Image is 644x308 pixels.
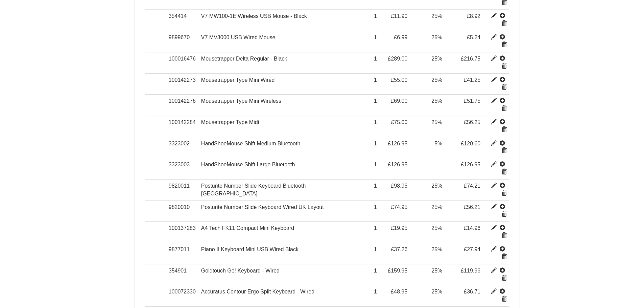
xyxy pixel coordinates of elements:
[431,268,442,274] span: 25%
[374,13,377,19] span: 1
[461,141,480,146] span: £120.60
[166,137,198,158] td: 3323002
[166,10,198,31] td: 354414
[201,289,314,294] span: Accuratus Contour Ergo Split Keyboard - Wired
[374,183,377,189] span: 1
[166,158,198,180] td: 3323003
[201,246,299,252] span: Piano II Keyboard Mini USB Wired Black
[464,119,480,125] span: £56.25
[431,56,442,62] span: 25%
[391,77,407,83] span: £55.00
[166,243,198,264] td: 9877011
[374,225,377,231] span: 1
[464,225,480,231] span: £14.96
[374,204,377,210] span: 1
[461,56,480,62] span: £216.75
[374,119,377,125] span: 1
[201,119,259,125] span: Mousetrapper Type Midi
[391,183,407,189] span: £98.95
[201,183,306,196] span: Posturite Number Slide Keyboard Bluetooth [GEOGRAPHIC_DATA]
[464,98,480,104] span: £51.75
[467,13,480,19] span: £8.92
[201,268,280,274] span: Goldtouch Go! Keyboard - Wired
[201,225,294,231] span: A4 Tech FK11 Compact Mini Keyboard
[201,34,276,40] span: V7 MV3000 USB Wired Mouse
[201,162,295,167] span: HandShoeMouse Shift Large Bluetooth
[431,183,442,189] span: 25%
[464,204,480,210] span: £56.21
[201,204,324,210] span: Posturite Number Slide Keyboard Wired UK Layout
[166,222,198,243] td: 100137283
[166,116,198,137] td: 100142284
[431,119,442,125] span: 25%
[431,289,442,294] span: 25%
[374,141,377,146] span: 1
[201,98,281,104] span: Mousetrapper Type Mini Wireless
[374,246,377,252] span: 1
[201,77,275,83] span: Mousetrapper Type Mini Wired
[166,73,198,95] td: 100142273
[391,246,407,252] span: £37.26
[431,77,442,83] span: 25%
[394,34,407,40] span: £6.99
[374,77,377,83] span: 1
[431,246,442,252] span: 25%
[374,268,377,274] span: 1
[431,13,442,19] span: 25%
[166,95,198,116] td: 100142276
[374,56,377,62] span: 1
[431,34,442,40] span: 25%
[166,179,198,200] td: 9820011
[461,268,480,274] span: £119.96
[431,225,442,231] span: 25%
[464,289,480,294] span: £36.71
[391,119,407,125] span: £75.00
[166,264,198,285] td: 354901
[374,289,377,294] span: 1
[388,141,408,146] span: £126.95
[391,225,407,231] span: £19.95
[374,34,377,40] span: 1
[464,246,480,252] span: £27.94
[388,268,408,274] span: £159.95
[388,162,408,167] span: £126.95
[391,98,407,104] span: £69.00
[166,31,198,52] td: 9899670
[431,98,442,104] span: 25%
[201,141,301,146] span: HandShoeMouse Shift Medium Bluetooth
[374,98,377,104] span: 1
[391,289,407,294] span: £48.95
[467,34,480,40] span: £5.24
[391,204,407,210] span: £74.95
[201,56,287,62] span: Mousetrapper Delta Regular - Black
[388,56,408,62] span: £289.00
[464,183,480,189] span: £74.21
[434,141,442,146] span: 5%
[201,13,307,19] span: V7 MW100-1E Wireless USB Mouse - Black
[431,204,442,210] span: 25%
[461,162,480,167] span: £126.95
[166,285,198,307] td: 100072330
[464,77,480,83] span: £41.25
[166,200,198,222] td: 9820010
[391,13,407,19] span: £11.90
[166,52,198,73] td: 100016476
[374,162,377,167] span: 1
